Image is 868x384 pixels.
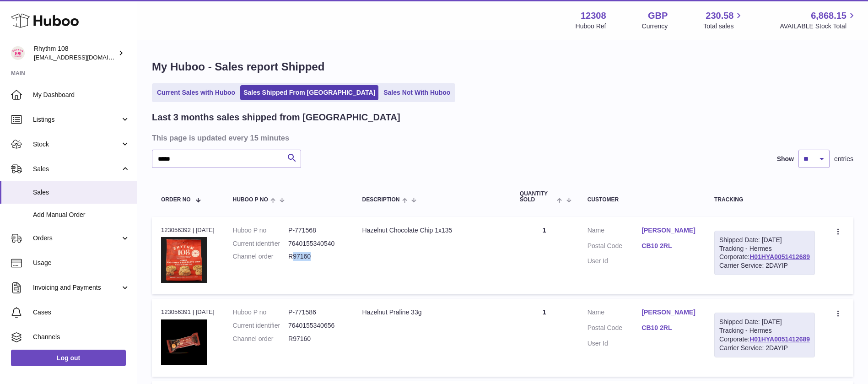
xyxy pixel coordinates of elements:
[511,217,578,294] td: 1
[288,335,344,343] dd: R97160
[161,237,207,283] img: 123081684746190.JPG
[588,308,642,319] dt: Name
[642,226,696,235] a: [PERSON_NAME]
[719,344,810,352] div: Carrier Service: 2DAYIP
[233,335,288,343] dt: Channel order
[33,91,130,99] span: My Dashboard
[588,197,696,203] div: Customer
[642,324,696,332] a: CB10 2RL
[719,318,810,326] div: Shipped Date: [DATE]
[703,22,744,31] span: Total sales
[288,226,344,235] dd: P-771568
[11,46,25,60] img: orders@rhythm108.com
[780,22,857,31] span: AVAILABLE Stock Total
[233,321,288,330] dt: Current identifier
[33,115,120,124] span: Listings
[233,308,288,317] dt: Huboo P no
[288,252,344,261] dd: R97160
[33,165,120,173] span: Sales
[749,335,810,343] a: H01HYA0051412689
[33,211,130,219] span: Add Manual Order
[240,85,378,100] a: Sales Shipped From [GEOGRAPHIC_DATA]
[834,155,853,163] span: entries
[714,313,815,357] div: Tracking - Hermes Corporate:
[588,339,642,348] dt: User Id
[161,308,215,316] div: 123056391 | [DATE]
[706,10,733,22] span: 230.58
[362,197,399,203] span: Description
[511,299,578,376] td: 1
[34,54,135,61] span: [EMAIL_ADDRESS][DOMAIN_NAME]
[380,85,453,100] a: Sales Not With Huboo
[233,239,288,248] dt: Current identifier
[233,226,288,235] dt: Huboo P no
[152,59,853,74] h1: My Huboo - Sales report Shipped
[233,197,268,203] span: Huboo P no
[642,308,696,317] a: [PERSON_NAME]
[161,319,207,365] img: 123081684745685.jpg
[233,252,288,261] dt: Channel order
[588,324,642,335] dt: Postal Code
[642,22,668,31] div: Currency
[588,226,642,237] dt: Name
[11,350,126,366] a: Log out
[780,10,857,31] a: 6,868.15 AVAILABLE Stock Total
[161,226,215,234] div: 123056392 | [DATE]
[33,259,130,267] span: Usage
[154,85,238,100] a: Current Sales with Huboo
[362,226,501,235] div: Hazelnut Chocolate Chip 1x135
[288,308,344,317] dd: P-771586
[362,308,501,317] div: Hazelnut Praline 33g
[811,10,846,22] span: 6,868.15
[581,10,606,22] strong: 12308
[33,140,120,149] span: Stock
[33,283,120,292] span: Invoicing and Payments
[588,242,642,253] dt: Postal Code
[714,197,815,203] div: Tracking
[714,231,815,276] div: Tracking - Hermes Corporate:
[642,242,696,250] a: CB10 2RL
[703,10,744,31] a: 230.58 Total sales
[576,22,606,31] div: Huboo Ref
[152,111,400,124] h2: Last 3 months sales shipped from [GEOGRAPHIC_DATA]
[288,239,344,248] dd: 7640155340540
[520,191,555,203] span: Quantity Sold
[33,333,130,341] span: Channels
[288,321,344,330] dd: 7640155340656
[648,10,668,22] strong: GBP
[33,234,120,243] span: Orders
[161,197,191,203] span: Order No
[33,188,130,197] span: Sales
[777,155,794,163] label: Show
[33,308,130,317] span: Cases
[34,44,116,62] div: Rhythm 108
[719,236,810,244] div: Shipped Date: [DATE]
[152,133,851,143] h3: This page is updated every 15 minutes
[749,253,810,260] a: H01HYA0051412689
[588,257,642,265] dt: User Id
[719,261,810,270] div: Carrier Service: 2DAYIP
